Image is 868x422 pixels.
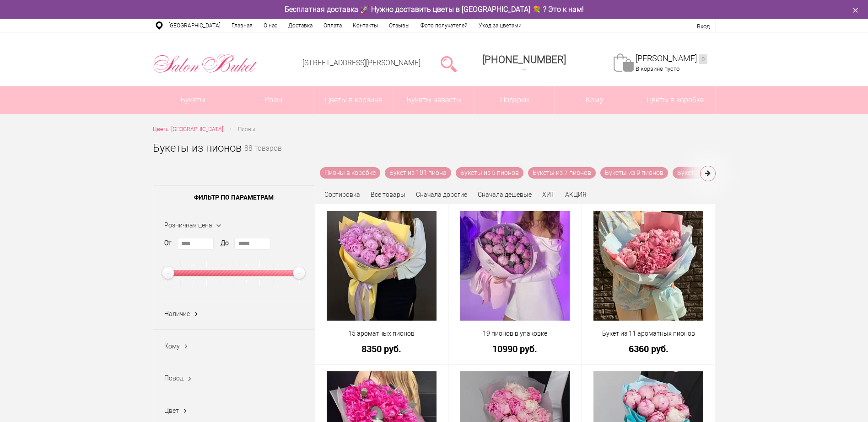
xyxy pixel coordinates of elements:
[226,19,258,32] a: Главная
[347,19,383,32] a: Контакты
[153,52,258,75] img: Цветы Нижний Новгород
[383,19,415,32] a: Отзывы
[321,329,442,338] a: 15 ароматных пионов
[415,19,473,32] a: Фото получателей
[416,191,467,198] a: Сначала дорогие
[474,86,555,114] a: Подарки
[324,191,360,198] span: Сортировка
[371,191,405,198] a: Все товары
[473,19,527,32] a: Уход за цветами
[588,329,709,338] a: Букет из 11 ароматных пионов
[164,222,212,229] span: Розничная цена
[153,125,223,134] a: Цветы [GEOGRAPHIC_DATA]
[699,54,707,64] ins: 0
[482,54,566,65] span: [PHONE_NUMBER]
[478,191,532,198] a: Сначала дешевые
[600,167,668,179] a: Букеты из 9 пионов
[238,126,255,132] span: Пионы
[258,19,283,32] a: О нас
[394,86,474,114] a: Букеты невесты
[542,191,555,198] a: ХИТ
[528,167,596,179] a: Букеты из 7 пионов
[327,211,437,321] img: 15 ароматных пионов
[164,343,180,350] span: Кому
[593,211,703,321] img: Букет из 11 ароматных пионов
[477,51,571,77] a: [PHONE_NUMBER]
[321,344,442,353] a: 8350 руб.
[318,19,347,32] a: Оплата
[636,53,707,64] a: [PERSON_NAME]
[454,344,576,353] a: 10990 руб.
[636,65,679,72] span: В корзине пусто
[221,238,229,248] label: До
[635,86,715,114] a: Цветы в коробке
[302,58,421,67] a: [STREET_ADDRESS][PERSON_NAME]
[164,375,183,382] span: Повод
[588,344,709,353] a: 6360 руб.
[164,310,190,317] span: Наличие
[153,140,242,156] h1: Букеты из пионов
[320,167,380,179] a: Пионы в коробке
[673,167,744,179] a: Букеты из 11 пионов
[385,167,451,179] a: Букет из 101 пиона
[244,145,282,167] small: 88 товаров
[153,86,233,114] a: Букеты
[456,167,523,179] a: Букеты из 5 пионов
[697,23,710,30] a: Вход
[283,19,318,32] a: Доставка
[164,407,179,414] span: Цвет
[454,329,576,338] a: 19 пионов в упаковке
[314,86,394,114] a: Цветы в корзине
[163,19,226,32] a: [GEOGRAPHIC_DATA]
[153,126,223,132] span: Цветы [GEOGRAPHIC_DATA]
[460,211,570,321] img: 19 пионов в упаковке
[555,86,635,114] span: Кому
[164,238,172,248] label: От
[233,86,313,114] a: Розы
[565,191,587,198] a: АКЦИЯ
[146,5,722,14] div: Бесплатная доставка 🚀 Нужно доставить цветы в [GEOGRAPHIC_DATA] 💐 ? Это к нам!
[153,186,315,209] span: Фильтр по параметрам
